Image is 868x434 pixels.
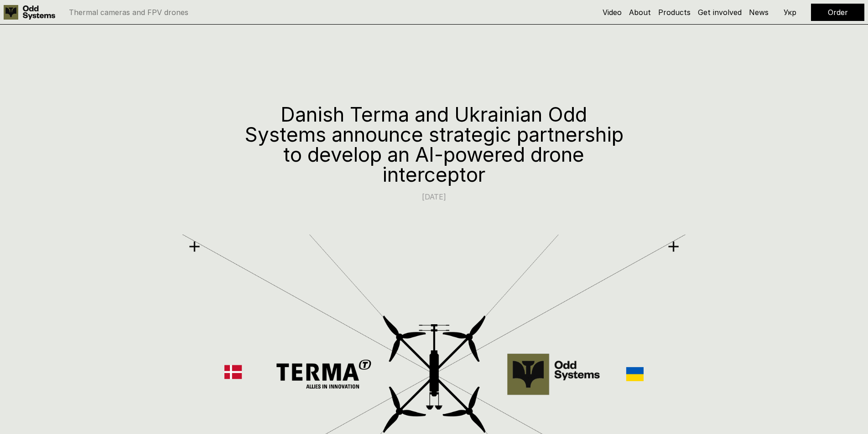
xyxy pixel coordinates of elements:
[629,8,651,17] a: About
[69,9,188,16] p: Thermal cameras and FPV drones
[297,191,571,203] p: [DATE]
[828,8,848,17] a: Order
[603,8,622,17] a: Video
[238,104,630,184] h1: Danish Terma and Ukrainian Odd Systems announce strategic partnership to develop an AI-powered dr...
[698,8,742,17] a: Get involved
[749,8,769,17] a: News
[658,8,691,17] a: Products
[784,9,796,16] p: Укр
